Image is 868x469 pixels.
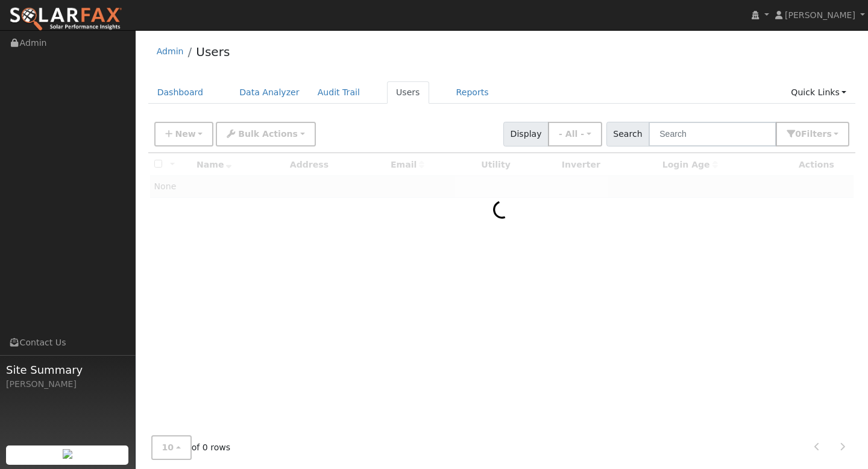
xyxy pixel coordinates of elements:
[196,45,230,59] a: Users
[151,435,231,460] span: of 0 rows
[606,122,649,146] span: Search
[503,122,549,146] span: Display
[785,10,855,20] span: [PERSON_NAME]
[154,122,214,146] button: New
[148,81,213,104] a: Dashboard
[162,442,174,452] span: 10
[216,122,315,146] button: Bulk Actions
[826,129,831,139] span: s
[6,378,129,391] div: [PERSON_NAME]
[309,81,369,104] a: Audit Trail
[782,81,855,104] a: Quick Links
[63,449,72,459] img: retrieve
[151,435,192,460] button: 10
[230,81,309,104] a: Data Analyzer
[548,122,602,146] button: - All -
[801,129,832,139] span: Filter
[9,7,122,32] img: SolarFax
[238,129,298,139] span: Bulk Actions
[387,81,429,104] a: Users
[776,122,849,146] button: 0Filters
[157,46,184,56] a: Admin
[447,81,498,104] a: Reports
[175,129,195,139] span: New
[6,362,129,378] span: Site Summary
[649,122,776,146] input: Search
